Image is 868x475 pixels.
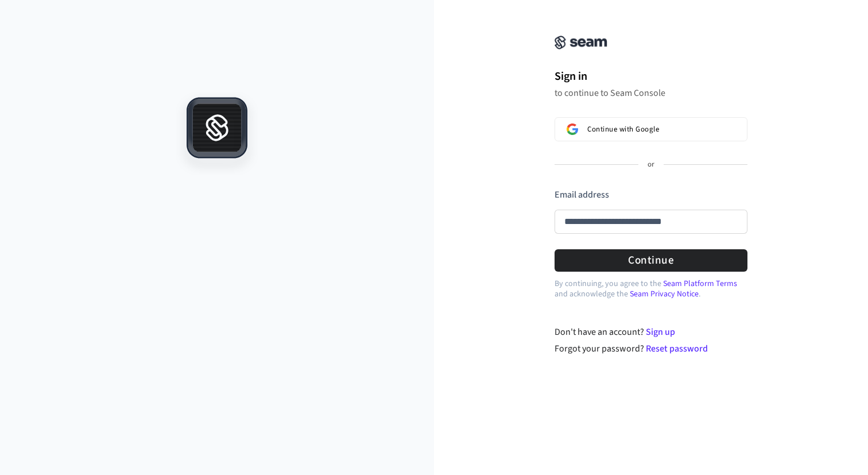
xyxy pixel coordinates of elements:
[555,249,747,272] button: Continue
[567,123,578,135] img: Sign in with Google
[646,326,675,338] a: Sign up
[648,160,654,170] p: or
[555,87,747,99] p: to continue to Seam Console
[663,278,737,289] a: Seam Platform Terms
[555,279,747,299] p: By continuing, you agree to the and acknowledge the .
[555,325,748,339] div: Don't have an account?
[587,125,659,134] span: Continue with Google
[555,36,607,49] img: Seam Console
[646,342,708,355] a: Reset password
[555,188,609,201] label: Email address
[555,68,747,85] h1: Sign in
[555,342,748,356] div: Forgot your password?
[555,117,747,141] button: Sign in with GoogleContinue with Google
[630,288,699,300] a: Seam Privacy Notice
